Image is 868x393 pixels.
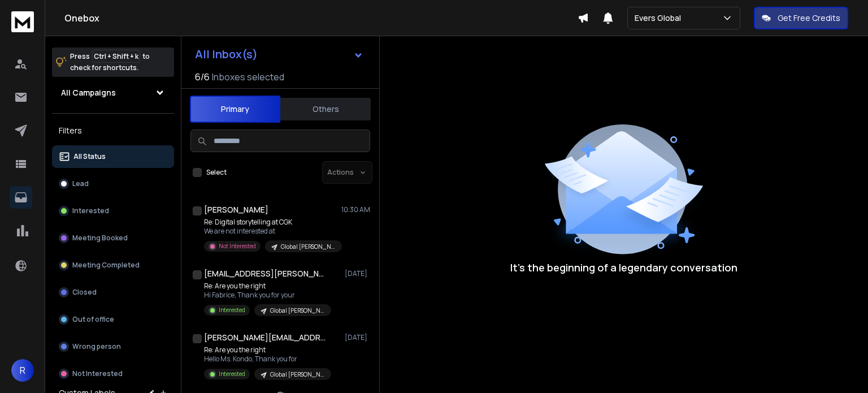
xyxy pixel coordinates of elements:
[52,145,174,168] button: All Status
[72,288,97,297] p: Closed
[72,206,109,215] p: Interested
[754,7,848,29] button: Get Free Credits
[72,261,140,270] p: Meeting Completed
[52,200,174,222] button: Interested
[186,43,372,66] button: All Inbox(s)
[270,370,324,379] p: Global [PERSON_NAME]-[GEOGRAPHIC_DATA]-Safe
[72,369,123,378] p: Not Interested
[204,282,331,291] p: Re: Are you the right
[219,306,245,314] p: Interested
[70,51,150,74] p: Press to check for shortcuts.
[11,359,34,382] button: R
[73,152,106,161] p: All Status
[204,346,331,355] p: Re: Are you the right
[195,49,258,60] h1: All Inbox(s)
[204,291,331,300] p: Hi Fabrice, Thank you for your
[635,12,685,24] p: Evers Global
[204,227,340,236] p: We are not interested at
[270,306,324,315] p: Global [PERSON_NAME]-[GEOGRAPHIC_DATA]-Safe
[72,179,89,188] p: Lead
[219,242,256,251] p: Not Interested
[190,96,280,123] button: Primary
[341,205,370,214] p: 10:30 AM
[52,172,174,195] button: Lead
[52,308,174,331] button: Out of office
[219,370,245,378] p: Interested
[11,11,34,32] img: logo
[72,315,114,324] p: Out of office
[204,268,328,279] h1: [EMAIL_ADDRESS][PERSON_NAME][DOMAIN_NAME]
[345,269,370,278] p: [DATE]
[52,227,174,249] button: Meeting Booked
[204,355,331,364] p: Hello Ms. Kondo, Thank you for
[52,335,174,358] button: Wrong person
[212,70,284,84] h3: Inboxes selected
[204,218,340,227] p: Re: Digital storytelling at CGK
[72,234,128,243] p: Meeting Booked
[72,342,121,351] p: Wrong person
[345,333,370,342] p: [DATE]
[204,332,328,343] h1: [PERSON_NAME][EMAIL_ADDRESS][DOMAIN_NAME]
[64,11,578,25] h1: Onebox
[206,168,227,177] label: Select
[52,81,174,104] button: All Campaigns
[280,97,371,122] button: Others
[510,260,737,275] p: It’s the beginning of a legendary conversation
[61,87,116,98] h1: All Campaigns
[52,362,174,385] button: Not Interested
[281,243,335,251] p: Global [PERSON_NAME]-[GEOGRAPHIC_DATA]-Safe
[204,204,268,215] h1: [PERSON_NAME]
[52,123,174,139] h3: Filters
[92,50,140,63] span: Ctrl + Shift + k
[52,254,174,277] button: Meeting Completed
[52,281,174,304] button: Closed
[195,70,210,84] span: 6 / 6
[778,12,840,24] p: Get Free Credits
